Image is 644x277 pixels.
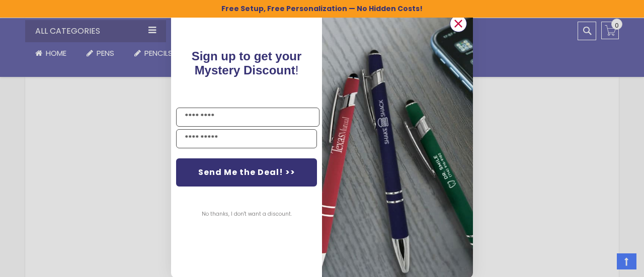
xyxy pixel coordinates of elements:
span: Sign up to get your Mystery Discount [192,49,302,77]
button: Send Me the Deal! >> [176,158,317,187]
span: ! [192,49,302,77]
button: No thanks, I don't want a discount. [197,202,297,227]
button: Close dialog [450,15,467,32]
